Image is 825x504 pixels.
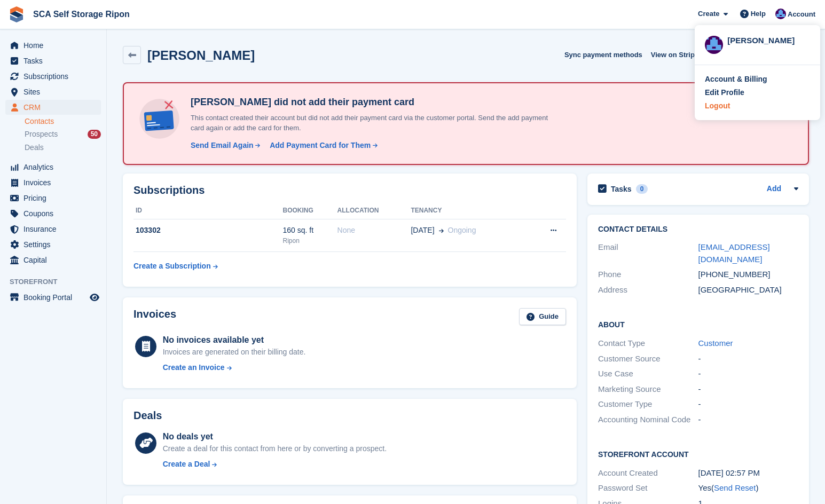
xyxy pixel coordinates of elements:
[23,100,88,115] span: CRM
[23,206,88,221] span: Coupons
[5,84,101,99] a: menu
[9,6,25,22] img: stora-icon-8386f47178a22dfd0bd8f6a31ec36ba5ce8667c1dd55bd0f319d3a0aa187defe.svg
[5,191,101,206] a: menu
[698,284,799,296] div: [GEOGRAPHIC_DATA]
[698,353,799,365] div: -
[283,236,337,246] div: Ripon
[698,383,799,396] div: -
[23,191,88,206] span: Pricing
[133,184,566,196] h2: Subscriptions
[163,362,225,373] div: Create an Invoice
[705,74,810,85] a: Account & Billing
[23,160,88,175] span: Analytics
[698,368,799,380] div: -
[598,414,698,426] div: Accounting Nominal Code
[191,140,254,151] div: Send Email Again
[711,483,758,492] span: ( )
[598,448,798,459] h2: Storefront Account
[337,202,411,219] th: Allocation
[25,142,101,153] a: Deals
[23,222,88,237] span: Insurance
[705,100,810,112] a: Logout
[133,225,283,236] div: 103302
[265,140,379,151] a: Add Payment Card for Them
[411,202,526,219] th: Tenancy
[598,269,698,281] div: Phone
[283,202,337,219] th: Booking
[23,69,88,84] span: Subscriptions
[598,383,698,396] div: Marketing Source
[5,253,101,267] a: menu
[698,414,799,426] div: -
[137,96,182,141] img: no-card-linked-e7822e413c904bf8b177c4d89f31251c4716f9871600ec3ca5bfc59e148c83f4.svg
[647,46,711,64] a: View on Stripe
[147,48,255,62] h2: [PERSON_NAME]
[186,113,560,133] p: This contact created their account but did not add their payment card via the customer portal. Se...
[788,9,815,20] span: Account
[163,346,306,358] div: Invoices are generated on their billing date.
[163,430,387,443] div: No deals yet
[163,362,306,373] a: Create an Invoice
[519,308,566,326] a: Guide
[698,482,799,494] div: Yes
[448,226,476,234] span: Ongoing
[598,467,698,479] div: Account Created
[23,175,88,190] span: Invoices
[25,129,58,139] span: Prospects
[5,100,101,115] a: menu
[163,334,306,346] div: No invoices available yet
[705,74,767,85] div: Account & Billing
[598,337,698,350] div: Contact Type
[133,409,162,422] h2: Deals
[598,398,698,411] div: Customer Type
[564,46,642,64] button: Sync payment methods
[25,129,101,140] a: Prospects 50
[25,116,101,127] a: Contacts
[705,36,723,54] img: Sarah Race
[23,38,88,53] span: Home
[23,53,88,68] span: Tasks
[598,319,798,329] h2: About
[698,242,770,264] a: [EMAIL_ADDRESS][DOMAIN_NAME]
[698,338,733,348] a: Customer
[5,69,101,84] a: menu
[598,225,798,234] h2: Contact Details
[751,9,766,19] span: Help
[698,9,719,19] span: Create
[698,398,799,411] div: -
[133,202,283,219] th: ID
[186,96,560,108] h4: [PERSON_NAME] did not add their payment card
[611,184,632,194] h2: Tasks
[598,368,698,380] div: Use Case
[29,5,134,23] a: SCA Self Storage Ripon
[705,87,810,98] a: Edit Profile
[727,35,810,44] div: [PERSON_NAME]
[23,290,88,305] span: Booking Portal
[5,160,101,175] a: menu
[636,184,648,194] div: 0
[598,353,698,365] div: Customer Source
[598,284,698,296] div: Address
[411,225,434,236] span: [DATE]
[10,277,106,287] span: Storefront
[133,256,218,276] a: Create a Subscription
[5,38,101,53] a: menu
[163,459,387,470] a: Create a Deal
[270,140,371,151] div: Add Payment Card for Them
[5,53,101,68] a: menu
[5,222,101,237] a: menu
[337,225,411,236] div: None
[705,100,730,112] div: Logout
[767,183,781,195] a: Add
[23,84,88,99] span: Sites
[133,261,211,272] div: Create a Subscription
[705,87,744,98] div: Edit Profile
[23,253,88,267] span: Capital
[698,269,799,281] div: [PHONE_NUMBER]
[88,291,101,304] a: Preview store
[5,290,101,305] a: menu
[598,482,698,494] div: Password Set
[23,237,88,252] span: Settings
[88,130,101,139] div: 50
[5,206,101,221] a: menu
